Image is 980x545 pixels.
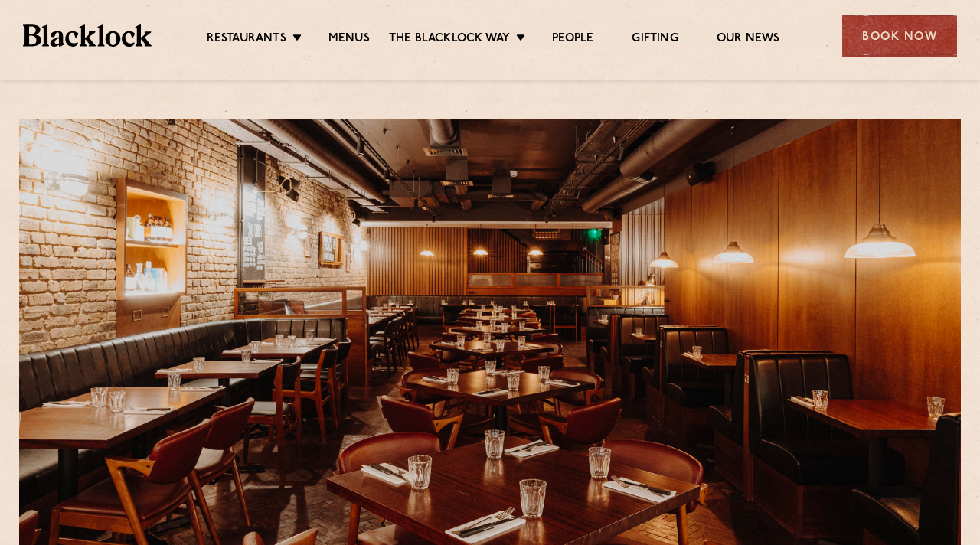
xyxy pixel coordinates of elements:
[207,31,286,48] a: Restaurants
[717,31,780,48] a: Our News
[552,31,593,48] a: People
[389,31,510,48] a: The Blacklock Way
[23,24,152,46] img: BL_Textured_Logo-footer-cropped.svg
[328,31,370,48] a: Menus
[632,31,678,48] a: Gifting
[842,15,957,57] div: Book Now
